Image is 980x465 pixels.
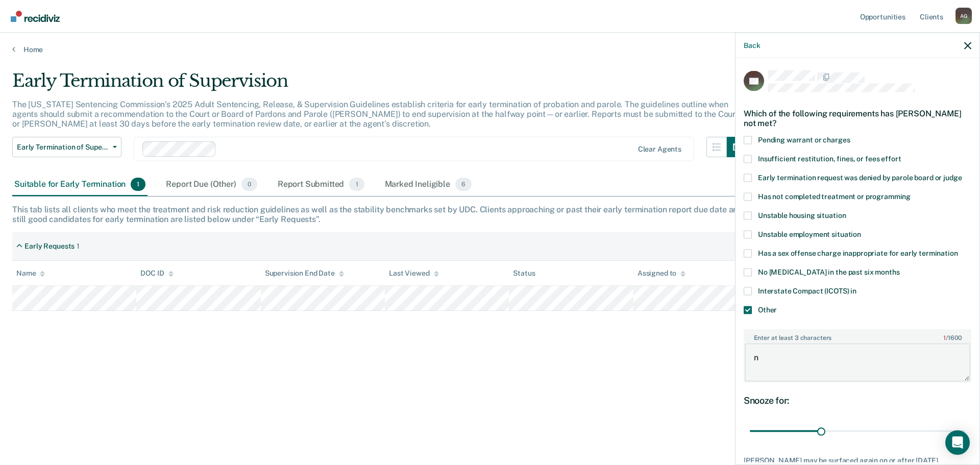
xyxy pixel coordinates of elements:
div: Suitable for Early Termination [12,174,148,196]
span: Unstable housing situation [758,211,846,219]
div: This tab lists all clients who meet the treatment and risk reduction guidelines as well as the st... [12,205,968,224]
span: 6 [455,178,472,191]
span: Early termination request was denied by parole board or judge [758,173,962,181]
span: Interstate Compact (ICOTS) in [758,286,856,295]
div: Status [513,269,535,278]
div: 1 [77,242,80,251]
span: / 1600 [943,334,961,341]
span: Pending warrant or charges [758,135,850,143]
button: Back [744,41,760,50]
div: DOC ID [140,269,173,278]
div: Early Termination of Supervision [12,70,747,100]
textarea: n [745,344,970,381]
span: Insufficient restitution, fines, or fees effort [758,154,901,162]
div: Marked Ineligible [383,174,474,196]
div: Last Viewed [389,269,438,278]
span: No [MEDICAL_DATA] in the past six months [758,267,899,276]
p: The [US_STATE] Sentencing Commission’s 2025 Adult Sentencing, Release, & Supervision Guidelines e... [12,100,739,129]
span: Other [758,305,777,313]
div: A G [955,8,972,24]
span: Has a sex offense charge inappropriate for early termination [758,249,958,257]
div: Open Intercom Messenger [945,430,970,455]
div: Snooze for: [744,395,971,406]
div: Which of the following requirements has [PERSON_NAME] not met? [744,100,971,136]
button: Profile dropdown button [955,8,972,24]
label: Enter at least 3 characters [745,330,970,341]
div: Report Due (Other) [164,174,259,196]
span: 1 [131,178,145,191]
span: Has not completed treatment or programming [758,192,911,200]
span: 1 [349,178,364,191]
img: Recidiviz [11,11,60,22]
div: Report Submitted [276,174,366,196]
div: Name [16,269,45,278]
div: Assigned to [638,269,685,278]
div: Clear agents [638,145,681,154]
div: Early Requests [24,242,75,251]
span: 1 [943,334,946,341]
a: Home [12,45,968,54]
div: Supervision End Date [265,269,344,278]
span: Early Termination of Supervision [17,143,109,152]
span: 0 [241,178,257,191]
div: [PERSON_NAME] may be surfaced again on or after [DATE]. [744,456,971,465]
span: Unstable employment situation [758,230,861,238]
